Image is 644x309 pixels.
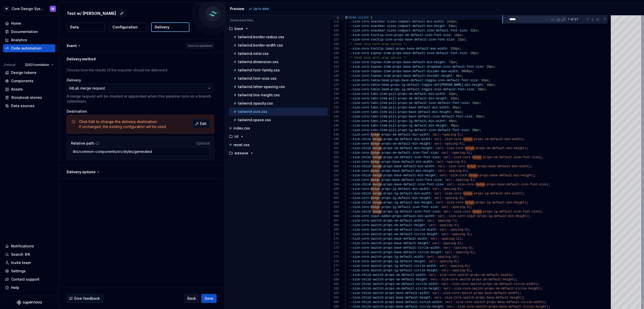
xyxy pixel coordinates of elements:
[3,77,55,85] a: Components
[349,38,439,41] span: --size-core-tooltip-icon-props-base-default-icon-f
[373,138,382,141] span: badge
[330,47,339,51] div: 129
[3,250,55,258] button: Search ⌘K
[439,79,479,82] span: con-default-font-size:
[483,115,485,118] span: ;
[330,37,339,42] div: 127
[330,133,339,137] div: 148
[439,20,445,23] span: th:
[349,56,407,60] span: /* Used only with wrap option */
[439,142,441,146] span: (
[349,24,439,28] span: --size-core-snackbar-sizes-compact-default-min-hei
[238,101,273,105] p: tailwind.opacity.css
[439,65,485,69] span: n-icon-default-font-size:
[349,151,371,155] span: --size-core-
[439,106,450,109] span: width:
[439,47,449,51] span: idth:
[443,160,463,164] span: --spacing-6
[11,269,26,274] div: Settings
[439,83,485,87] span: [PERSON_NAME]-min-height:
[450,124,458,127] span: 48px
[234,27,243,31] p: base
[458,97,459,100] span: ;
[238,85,285,89] p: tailwind.letter-spacing.css
[371,151,380,155] span: badge
[456,119,458,123] span: ;
[450,97,458,100] span: 32px
[11,95,42,100] div: Storybook stories
[11,285,19,290] div: Help
[494,65,496,69] span: ;
[465,38,467,41] span: ;
[330,69,339,74] div: 134
[525,147,526,150] span: )
[481,156,539,159] span: -props-sm-default-icon-font-size
[452,106,459,109] span: 36px
[380,133,430,137] span: -props-sm-default-min-width:
[470,151,472,155] span: ;
[382,156,441,159] span: -props-sm-default-icon-font-size:
[3,102,55,110] a: Data sources
[456,61,458,64] span: ;
[527,147,528,150] span: ;
[456,74,461,78] span: 4px
[349,20,439,23] span: --size-core-snackbar-sizes-compact-default-min-wid
[461,70,472,73] span: 9999px
[67,78,81,83] label: Delivery
[373,147,382,150] span: badge
[3,36,55,44] a: Analytics
[67,94,214,104] p: A merge request will be created or appended when this pipeline runs on a branch called .
[472,138,521,141] span: -props-sm-default-min-width
[229,67,328,73] button: tailwind.font-family.css
[349,47,439,51] span: --size-core-tooltip-label-props-base-default-max-w
[11,244,34,249] div: Notifications
[479,128,481,132] span: ;
[454,110,461,114] span: 36px
[238,76,276,80] p: tailwind.font-size.css
[330,19,339,24] div: 123
[439,88,476,91] span: n-default-font-size:
[476,115,483,118] span: 20px
[450,47,459,51] span: 320px
[459,47,461,51] span: ;
[79,119,157,124] span: Click Edit to change the delivery destination
[11,70,36,75] div: Design tokens
[468,151,470,155] span: )
[330,110,339,114] div: 143
[17,300,42,305] a: Supernova Logo
[349,115,439,118] span: --size-core-tabs-item-pill-props-base-default-icon
[449,119,456,123] span: 48px
[439,52,468,55] span: fault-font-size:
[439,70,459,73] span: -max-width:
[487,83,494,87] span: 48px
[330,151,339,155] div: 152
[586,17,590,21] div: Previous Match (⇧Enter)
[229,59,328,65] button: tailwind.dimension.css
[441,151,447,155] span: var
[463,160,465,164] span: )
[434,142,439,146] span: var
[449,61,456,64] span: 72px
[349,92,439,96] span: --size-core-tabs-item-pill-props-sm-default-min-wi
[330,92,339,96] div: 139
[439,101,470,105] span: efault-font-size:
[229,109,328,114] button: tailwind.size.css
[449,92,456,96] span: 32px
[349,106,439,109] span: --size-core-tabs-item-pill-props-base-default-min-
[470,29,477,32] span: 32px
[439,92,447,96] span: dth:
[229,84,328,90] button: tailwind.letter-spacing.css
[508,16,550,22] textarea: Find
[4,63,16,67] div: Dataset
[349,97,439,100] span: --size-core-tabs-item-pill-props-sm-default-min-he
[449,24,456,28] span: 64px
[238,110,267,114] p: tailwind.size.css
[3,275,55,283] button: Contact support
[349,133,371,137] span: --size-core-
[330,142,339,146] div: 150
[238,118,271,122] p: tailwind.space.css
[459,133,461,137] span: )
[436,160,441,164] span: var
[330,24,339,28] div: 124
[371,160,380,164] span: badge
